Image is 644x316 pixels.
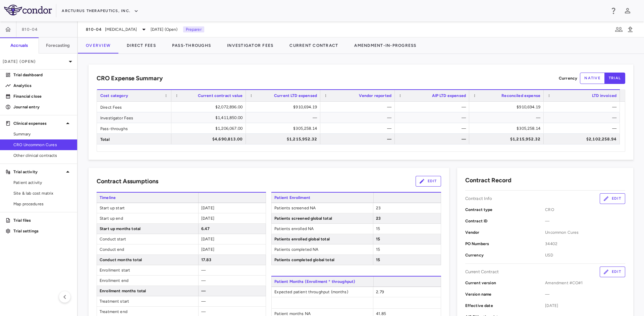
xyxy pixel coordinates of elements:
span: — [201,289,206,293]
span: [DATE] [201,237,214,241]
span: LTD invoiced [592,93,616,98]
span: [DATE] (Open) [151,26,178,32]
div: — [326,112,391,123]
p: Current Contract [465,269,499,275]
span: Start up end [97,213,198,223]
span: Site & lab cost matrix [13,190,72,196]
div: — [401,102,466,112]
p: Version name [465,291,545,297]
span: Other clinical contracts [13,152,72,159]
span: — [201,309,206,314]
p: Contract ID [465,218,545,224]
span: 41.85 [376,311,386,316]
h6: CRO Expense Summary [97,74,163,83]
span: Patients completed global total [272,255,373,265]
p: Financial close [13,93,72,99]
div: Investigator Fees [97,112,171,123]
span: Patient Enrollment [271,193,373,203]
span: Enrollment months total [97,286,198,296]
span: Conduct end [97,244,198,254]
span: Conduct start [97,234,198,244]
span: Timeline [97,193,198,203]
span: Conduct months total [97,255,198,265]
p: Current version [465,280,545,286]
button: Edit [600,193,625,204]
span: 23 [376,206,381,210]
div: — [326,102,391,112]
span: 17.83 [201,257,211,262]
h6: Contract Record [465,176,512,185]
span: 2.79 [376,290,384,294]
img: logo-full-BYUhSk78.svg [4,5,52,15]
span: — [201,278,206,283]
p: Preparer [183,26,204,32]
div: — [326,134,391,144]
p: Currency [465,252,545,258]
button: Current Contract [281,37,346,54]
h6: Forecasting [46,42,70,48]
button: Edit [600,267,625,277]
span: Expected patient throughput (months) [272,287,373,297]
span: Patients screened NA [272,203,373,213]
p: Contract type [465,207,545,213]
span: 810-04 [22,27,38,32]
span: [DATE] [545,303,625,309]
span: [DATE] [201,247,214,252]
div: $1,206,067.00 [177,123,243,134]
span: — [201,299,206,304]
div: — [326,123,391,134]
p: Trial dashboard [13,72,72,78]
button: Pass-Throughs [164,37,219,54]
p: Trial activity [13,169,64,175]
span: [MEDICAL_DATA] [105,26,137,32]
span: USD [545,252,625,258]
div: $1,411,850.00 [177,112,243,123]
span: CRO Uncommon Cures [13,142,72,148]
span: Uncommon Cures [545,229,625,235]
div: $910,694.19 [252,102,317,112]
div: Pass-throughs [97,123,171,133]
div: Direct Fees [97,102,171,112]
span: Patients enrolled NA [272,224,373,234]
div: — [550,102,616,112]
span: 15 [376,237,380,241]
button: Edit [416,176,441,187]
div: — [550,123,616,134]
span: Treatment start [97,296,198,306]
span: — [201,268,206,273]
span: Patients enrolled global total [272,234,373,244]
p: Currency [559,75,577,81]
span: Current contract value [198,93,243,98]
div: $2,072,896.00 [177,102,243,112]
span: Patient activity [13,180,72,186]
div: $305,258.14 [252,123,317,134]
div: $4,690,813.00 [177,134,243,144]
button: trial [604,73,625,84]
span: Start up start [97,203,198,213]
p: Clinical expenses [13,120,64,126]
div: $1,215,952.32 [252,134,317,144]
span: CRO [545,207,625,213]
span: Amendment #CO#1 [545,280,625,286]
h6: Contract Assumptions [97,177,158,186]
p: Contract Info [465,196,492,202]
button: Arcturus Therapeutics, Inc. [62,6,139,16]
button: native [580,73,605,84]
span: Patients completed NA [272,244,373,254]
div: — [252,112,317,123]
div: — [475,112,540,123]
span: Patient Months (Enrollment * throughput) [271,277,373,287]
div: $305,258.14 [475,123,540,134]
button: Direct Fees [119,37,164,54]
p: Trial files [13,217,72,223]
button: Investigator Fees [219,37,281,54]
span: 6.47 [201,226,210,231]
span: 23 [376,216,381,221]
p: Analytics [13,83,72,89]
button: Amendment-In-Progress [346,37,424,54]
span: Enrollment end [97,276,198,286]
span: [DATE] [201,206,214,210]
div: — [401,134,466,144]
span: Enrollment start [97,265,198,275]
span: 15 [376,247,380,252]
